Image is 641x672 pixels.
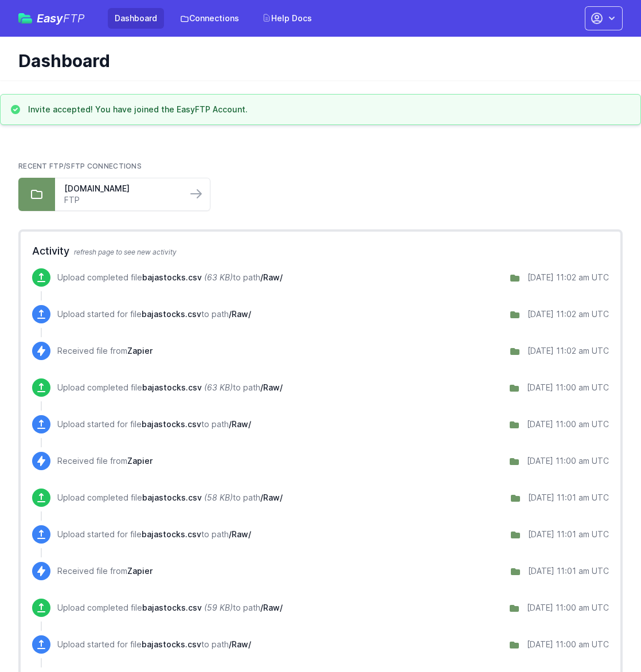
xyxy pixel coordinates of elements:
h1: Dashboard [18,50,613,71]
p: Received file from [57,455,153,467]
span: /Raw/ [260,382,283,392]
a: Dashboard [108,8,164,29]
div: [DATE] 11:00 am UTC [527,639,609,650]
span: /Raw/ [260,493,283,502]
span: bajastocks.csv [142,309,201,319]
i: (63 KB) [204,382,233,392]
div: [DATE] 11:02 am UTC [527,272,609,283]
span: /Raw/ [229,529,251,539]
p: Upload started for file to path [57,308,251,320]
span: /Raw/ [260,272,283,282]
a: Connections [173,8,246,29]
span: FTP [63,11,85,25]
span: bajastocks.csv [142,382,202,392]
div: [DATE] 11:00 am UTC [527,419,609,430]
div: [DATE] 11:01 am UTC [528,529,609,540]
h2: Recent FTP/SFTP Connections [18,162,623,171]
i: (59 KB) [204,603,233,612]
div: [DATE] 11:01 am UTC [528,492,609,503]
p: Received file from [57,565,153,577]
p: Received file from [57,345,153,357]
i: (63 KB) [204,272,233,282]
a: FTP [64,194,178,206]
i: (58 KB) [204,493,233,502]
p: Upload started for file to path [57,639,251,650]
p: Upload completed file to path [57,492,283,503]
span: /Raw/ [260,603,283,612]
p: Upload completed file to path [57,602,283,614]
h2: Activity [32,243,609,259]
h3: Invite accepted! You have joined the EasyFTP Account. [28,104,248,115]
img: easyftp_logo.png [18,13,32,24]
p: Upload completed file to path [57,272,283,283]
a: [DOMAIN_NAME] [64,183,178,194]
span: /Raw/ [229,419,251,429]
div: [DATE] 11:02 am UTC [527,345,609,357]
span: bajastocks.csv [142,639,201,649]
a: EasyFTP [18,13,85,24]
span: Zapier [127,346,153,355]
span: Easy [37,13,85,24]
p: Upload completed file to path [57,382,283,393]
span: Zapier [127,456,153,466]
span: refresh page to see new activity [74,248,177,256]
a: Help Docs [255,8,319,29]
p: Upload started for file to path [57,419,251,430]
span: Zapier [127,566,153,576]
span: bajastocks.csv [142,493,202,502]
div: [DATE] 11:01 am UTC [528,565,609,577]
span: bajastocks.csv [142,529,201,539]
div: [DATE] 11:02 am UTC [527,308,609,320]
span: bajastocks.csv [142,603,202,612]
div: [DATE] 11:00 am UTC [527,455,609,467]
div: [DATE] 11:00 am UTC [527,382,609,393]
span: bajastocks.csv [142,419,201,429]
span: /Raw/ [229,309,251,319]
span: /Raw/ [229,639,251,649]
p: Upload started for file to path [57,529,251,540]
span: bajastocks.csv [142,272,202,282]
div: [DATE] 11:00 am UTC [527,602,609,614]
